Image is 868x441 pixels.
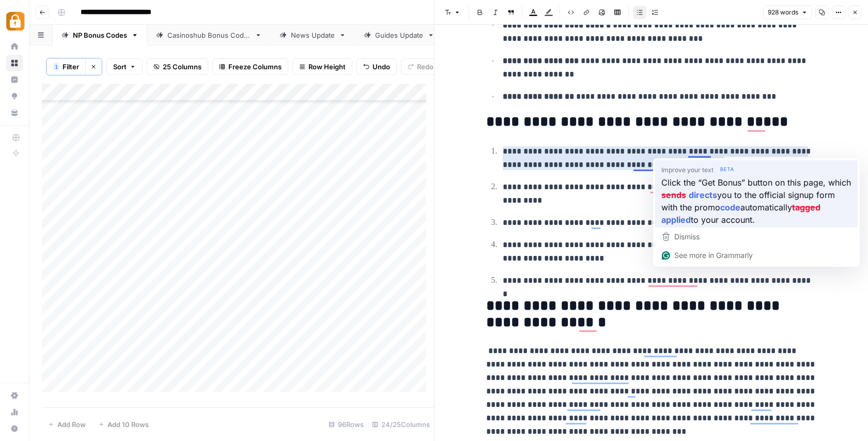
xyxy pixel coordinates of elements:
a: Settings [6,387,23,404]
a: News Update [271,25,355,45]
a: Usage [6,404,23,420]
div: Casinoshub Bonus Codes [167,30,251,40]
div: Guides Update [375,30,423,40]
a: Guides Update [355,25,443,45]
div: 24/25 Columns [368,416,434,433]
span: Filter [63,62,79,72]
button: Workspace: Adzz [6,8,23,34]
a: Insights [6,71,23,88]
button: 928 words [763,6,812,19]
span: 1 [55,63,58,71]
div: 96 Rows [324,416,368,433]
div: News Update [291,30,335,40]
button: Freeze Columns [212,58,288,75]
button: 1Filter [47,58,85,75]
button: Redo [401,58,440,75]
a: Home [6,38,23,55]
button: Sort [106,58,143,75]
span: 928 words [768,8,798,17]
span: Undo [373,62,390,72]
span: 25 Columns [163,62,202,72]
span: Freeze Columns [228,62,282,72]
span: Add Row [57,419,86,430]
span: Redo [417,62,433,72]
button: 25 Columns [147,58,208,75]
span: Add 10 Rows [107,419,149,430]
a: Opportunities [6,88,23,104]
button: Add 10 Rows [92,416,155,433]
span: Row Height [308,62,346,72]
img: Adzz Logo [6,12,25,31]
button: Undo [357,58,397,75]
a: NP Bonus Codes [53,25,147,45]
span: Sort [113,62,127,72]
button: Add Row [42,416,92,433]
button: Row Height [292,58,352,75]
div: NP Bonus Codes [73,30,127,40]
a: Browse [6,55,23,71]
a: Casinoshub Bonus Codes [147,25,271,45]
button: Help + Support [6,420,23,437]
a: Your Data [6,104,23,121]
div: 1 [53,63,59,71]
